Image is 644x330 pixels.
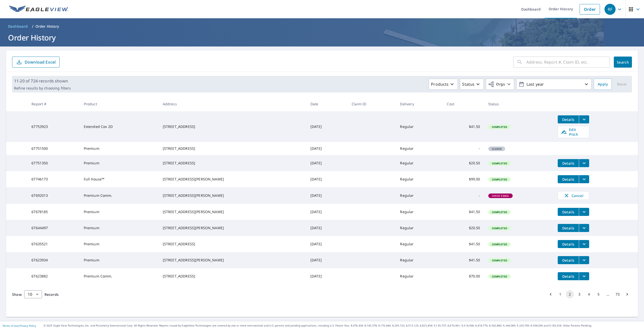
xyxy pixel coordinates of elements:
[561,210,576,214] span: Details
[604,292,612,297] div: …
[163,146,302,151] div: [STREET_ADDRESS]
[44,324,641,327] p: © 2025 Eagle View Technologies, Inc. and Pictometry International Corp. All Rights Reserved. Repo...
[443,142,484,155] td: -
[618,60,628,65] span: Search
[489,194,512,198] span: Check Email
[80,97,159,111] th: Product
[163,242,302,247] div: [STREET_ADDRESS]
[14,86,71,90] p: Refine results by choosing filters
[20,324,36,327] a: Privacy Policy
[486,79,514,90] button: Orgs
[561,258,576,263] span: Details
[80,220,159,236] td: Premium
[429,79,458,90] button: Products
[32,23,33,29] li: /
[396,142,443,155] td: Regular
[306,155,348,171] td: [DATE]
[80,204,159,220] td: Premium
[489,275,510,278] span: Completed
[163,209,302,214] div: [STREET_ADDRESS][PERSON_NAME]
[159,97,306,111] th: Address
[396,236,443,252] td: Regular
[306,204,348,220] td: [DATE]
[580,4,600,15] a: Order
[443,171,484,187] td: $99.00
[80,268,159,284] td: Premium Comm.
[306,268,348,284] td: [DATE]
[80,187,159,204] td: Premium Comm.
[27,155,79,171] td: 67751350
[598,81,608,87] span: Apply
[306,236,348,252] td: [DATE]
[9,6,68,13] img: EV Logo
[579,115,589,123] button: filesDropdownBtn-67753923
[462,81,474,87] p: Status
[306,171,348,187] td: [DATE]
[396,187,443,204] td: Regular
[489,210,510,214] span: Completed
[561,274,576,279] span: Details
[396,252,443,268] td: Regular
[27,252,79,268] td: 67623934
[558,272,579,280] button: detailsBtn-67623882
[80,155,159,171] td: Premium
[45,292,59,297] span: Records
[575,290,583,298] button: Go to page 3
[516,79,592,90] button: Last year
[443,97,484,111] th: Cost
[489,125,510,129] span: Completed
[306,252,348,268] td: [DATE]
[396,111,443,142] td: Regular
[14,78,71,84] p: 11-20 of 724 records shown
[27,142,79,155] td: 67751500
[561,161,576,166] span: Details
[27,97,79,111] th: Report #
[27,187,79,204] td: 67692013
[80,171,159,187] td: Full House™
[6,32,638,43] h1: Order History
[460,79,484,90] button: Status
[561,226,576,230] span: Details
[306,142,348,155] td: [DATE]
[594,79,612,90] button: Apply
[614,57,632,68] button: Search
[443,187,484,204] td: -
[163,124,302,129] div: [STREET_ADDRESS]
[35,24,59,29] p: Order History
[558,240,579,248] button: detailsBtn-67635521
[489,259,510,262] span: Completed
[12,292,22,297] span: Show
[27,236,79,252] td: 67635521
[614,290,622,298] button: Go to page 73
[3,324,18,327] a: Terms of Use
[489,162,510,165] span: Completed
[27,204,79,220] td: 67678185
[526,55,610,69] input: Address, Report #, Claim ID, etc.
[558,224,579,232] button: detailsBtn-67644497
[558,256,579,264] button: detailsBtn-67623934
[605,4,616,15] div: RF
[443,111,484,142] td: $41.50
[558,115,579,123] button: detailsBtn-67753923
[27,171,79,187] td: 67746173
[396,268,443,284] td: Regular
[6,22,30,30] a: Dashboard
[6,22,638,30] nav: breadcrumb
[443,220,484,236] td: $20.50
[348,97,396,111] th: Claim ID
[546,290,632,298] nav: pagination navigation
[396,97,443,111] th: Delivery
[561,242,576,247] span: Details
[579,175,589,183] button: filesDropdownBtn-67746173
[163,193,302,198] div: [STREET_ADDRESS][PERSON_NAME]
[547,290,555,298] button: Go to previous page
[27,268,79,284] td: 67623882
[489,243,510,246] span: Completed
[489,226,510,230] span: Completed
[579,208,589,216] button: filesDropdownBtn-67678185
[25,59,56,65] p: Download Excel
[488,81,505,87] span: Orgs
[558,175,579,183] button: detailsBtn-67746173
[163,225,302,230] div: [STREET_ADDRESS][PERSON_NAME]
[558,159,579,167] button: detailsBtn-67751350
